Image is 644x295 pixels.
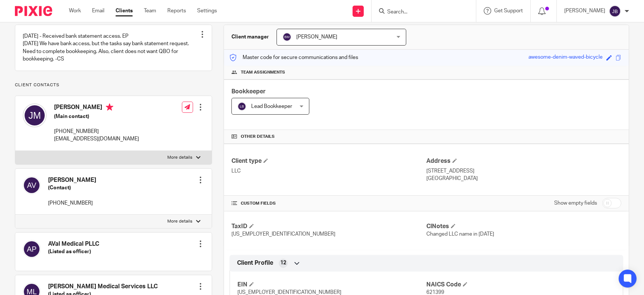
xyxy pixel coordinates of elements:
[23,240,41,258] img: svg%3E
[48,240,99,248] h4: AVal Medical PLLC
[231,88,266,94] span: Bookkeeper
[167,7,186,15] a: Reports
[251,104,292,109] span: Lead Bookkeeper
[426,167,621,175] p: [STREET_ADDRESS]
[564,7,605,15] p: [PERSON_NAME]
[54,113,139,120] h5: (Main contact)
[231,223,426,230] h4: TaxID
[386,9,454,16] input: Search
[426,281,615,289] h4: NAICS Code
[528,53,603,62] div: awesome-denim-waved-bicycle
[15,82,212,88] p: Client contacts
[167,155,192,161] p: More details
[554,199,597,207] label: Show empty fields
[54,128,139,135] p: [PHONE_NUMBER]
[48,176,96,184] h4: [PERSON_NAME]
[48,184,96,192] h5: (Contact)
[426,232,494,237] span: Changed LLC name in [DATE]
[92,7,104,15] a: Email
[116,7,133,15] a: Clients
[282,32,291,41] img: svg%3E
[237,102,246,111] img: svg%3E
[426,157,621,165] h4: Address
[280,259,286,267] span: 12
[241,69,285,75] span: Team assignments
[106,103,113,111] i: Primary
[426,175,621,182] p: [GEOGRAPHIC_DATA]
[54,135,139,143] p: [EMAIL_ADDRESS][DOMAIN_NAME]
[494,8,523,13] span: Get Support
[231,33,269,41] h3: Client manager
[241,134,275,140] span: Other details
[48,248,99,255] h5: (Listed as officer)
[197,7,217,15] a: Settings
[231,201,426,206] h4: CUSTOM FIELDS
[237,259,273,267] span: Client Profile
[231,157,426,165] h4: Client type
[144,7,156,15] a: Team
[54,103,139,113] h4: [PERSON_NAME]
[23,103,47,127] img: svg%3E
[426,223,621,230] h4: ClNotes
[231,167,426,175] p: LLC
[48,283,158,291] h4: [PERSON_NAME] Medical Services LLC
[23,176,41,194] img: svg%3E
[48,199,96,207] p: [PHONE_NUMBER]
[167,218,192,224] p: More details
[296,34,337,40] span: [PERSON_NAME]
[230,54,358,61] p: Master code for secure communications and files
[231,232,335,237] span: [US_EMPLOYER_IDENTIFICATION_NUMBER]
[237,290,341,295] span: [US_EMPLOYER_IDENTIFICATION_NUMBER]
[69,7,81,15] a: Work
[15,6,52,16] img: Pixie
[237,281,426,289] h4: EIN
[426,290,444,295] span: 621399
[609,5,621,17] img: svg%3E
